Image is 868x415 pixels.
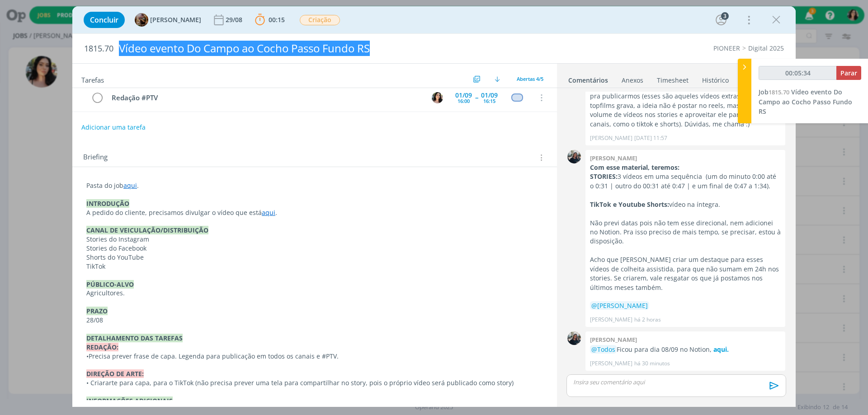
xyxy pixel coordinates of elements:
[713,345,729,354] strong: aqui.
[86,343,118,351] strong: REDAÇÃO:
[275,208,277,217] span: .
[475,94,478,101] span: --
[115,37,489,60] div: Vídeo evento Do Campo ao Cocho Passo Fundo RS
[590,219,781,246] p: Não previ datas pois não tem esse direcional, nem adicionei no Notion. Pra isso preciso de mais t...
[458,98,470,103] div: 16:00
[299,14,340,26] button: Criação
[86,199,129,208] strong: INTRODUÇÃO
[769,88,789,96] span: 1815.70
[840,69,857,77] span: Parar
[86,226,208,234] strong: CANAL DE VEICULAÇÃO/DISTRIBUIÇÃO
[714,13,728,27] button: 3
[748,44,784,52] a: Digital 2025
[262,208,275,217] a: aqui
[483,98,495,103] div: 16:15
[123,181,137,190] a: aqui
[590,336,637,344] b: [PERSON_NAME]
[84,12,125,28] button: Concluir
[83,152,108,163] span: Briefing
[86,289,543,298] p: Agricultores.
[634,134,667,142] span: [DATE] 11:57
[590,200,781,209] p: vídeo na íntegra.
[86,262,543,271] p: TikTok
[86,334,183,342] strong: DETALHAMENTO DAS TAREFAS
[590,73,781,129] p: conforme solicitado para o atendimento, te pautei um tempinho pra analisar o vídeo que o cliente ...
[590,163,679,172] strong: Com esse material, teremos:
[432,92,443,103] img: T
[590,172,781,191] p: 3 vídeos em uma sequência (um do minuto 0:00 até o 0:31 | outro do 00:31 até 0:47 | e um final de...
[226,17,244,23] div: 29/08
[86,208,262,217] span: A pedido do cliente, precisamos divulgar o vídeo que está
[590,134,632,142] p: [PERSON_NAME]
[86,352,89,360] span: •
[455,92,472,98] div: 01/09
[590,200,669,209] strong: TikTok e Youtube Shorts:
[517,75,543,82] span: Abertas 4/5
[86,280,134,289] strong: PÚBLICO-ALVO
[86,316,543,325] p: 28/08
[86,244,543,253] p: Stories do Facebook
[591,301,648,310] span: @[PERSON_NAME]
[269,15,285,24] span: 00:15
[759,88,852,116] a: Job1815.70Vídeo evento Do Campo ao Cocho Passo Fundo RS
[86,307,108,315] strong: PRAZO
[702,72,729,85] a: Histórico
[591,345,615,354] span: @Todos
[86,253,543,262] p: Shorts do YouTube
[590,172,618,181] strong: STORIES:
[86,235,543,244] p: Stories do Instagram
[90,16,118,23] span: Concluir
[836,66,861,80] button: Parar
[150,17,201,23] span: [PERSON_NAME]
[86,378,105,387] span: • Criar
[567,331,581,345] img: M
[634,316,661,324] span: há 2 horas
[567,150,581,163] img: M
[72,6,796,407] div: dialog
[721,12,729,20] div: 3
[634,359,670,368] span: há 30 minutos
[86,352,543,361] p: Precisa prever frase de capa. Legenda para publicação em todos os canais e #PTV.
[590,345,781,354] p: Ficou para dia 08/09 no Notion,
[481,92,498,98] div: 01/09
[300,15,340,25] span: Criação
[108,92,423,103] div: Redação #PTV
[253,13,287,27] button: 00:15
[713,44,740,52] a: PIONEER
[86,396,173,405] strong: INFORMAÇÕES ADICIONAIS
[759,88,852,116] span: Vídeo evento Do Campo ao Cocho Passo Fundo RS
[656,72,689,85] a: Timesheet
[495,76,500,82] img: arrow-down.svg
[84,44,113,54] span: 1815.70
[430,91,444,104] button: T
[590,316,632,324] p: [PERSON_NAME]
[590,154,637,162] b: [PERSON_NAME]
[712,345,729,354] a: aqui.
[86,181,543,190] p: Pasta do job .
[135,13,201,27] button: A[PERSON_NAME]
[86,369,144,378] strong: DIREÇÃO DE ARTE:
[590,359,632,368] p: [PERSON_NAME]
[81,119,146,135] button: Adicionar uma tarefa
[568,72,609,85] a: Comentários
[86,378,543,387] p: arte para capa, para o TikTok (não precisa prever uma tela para compartilhar no story, pois o pró...
[135,13,148,27] img: A
[590,255,781,292] p: Acho que [PERSON_NAME] criar um destaque para esses vídeos de colheita assistida, para que não su...
[622,76,643,85] div: Anexos
[81,74,104,84] span: Tarefas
